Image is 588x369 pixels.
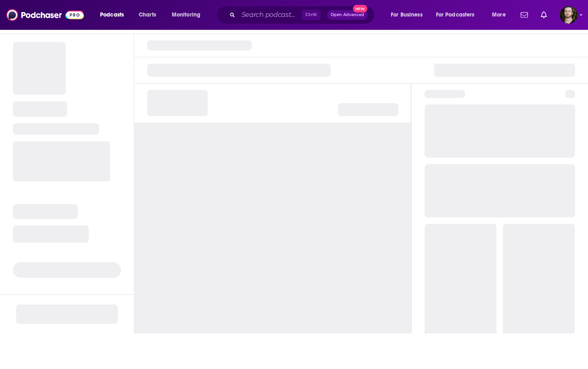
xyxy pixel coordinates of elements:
[517,8,531,22] a: Show notifications dropdown
[560,6,578,24] button: Show profile menu
[327,10,368,20] button: Open AdvancedNew
[166,8,211,21] button: open menu
[492,9,506,21] span: More
[100,9,124,21] span: Podcasts
[172,9,200,21] span: Monitoring
[94,8,134,21] button: open menu
[385,8,433,21] button: open menu
[224,6,382,24] div: Search podcasts, credits, & more...
[331,13,364,17] span: Open Advanced
[560,6,578,24] span: Logged in as OutlierAudio
[436,9,475,21] span: For Podcasters
[353,5,367,13] span: New
[139,9,156,21] span: Charts
[538,8,550,22] a: Show notifications dropdown
[391,9,423,21] span: For Business
[302,10,321,20] span: Ctrl K
[560,6,578,24] img: User Profile
[486,8,516,21] button: open menu
[431,8,486,21] button: open menu
[238,8,302,21] input: Search podcasts, credits, & more...
[6,7,84,23] img: Podchaser - Follow, Share and Rate Podcasts
[133,8,161,21] a: Charts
